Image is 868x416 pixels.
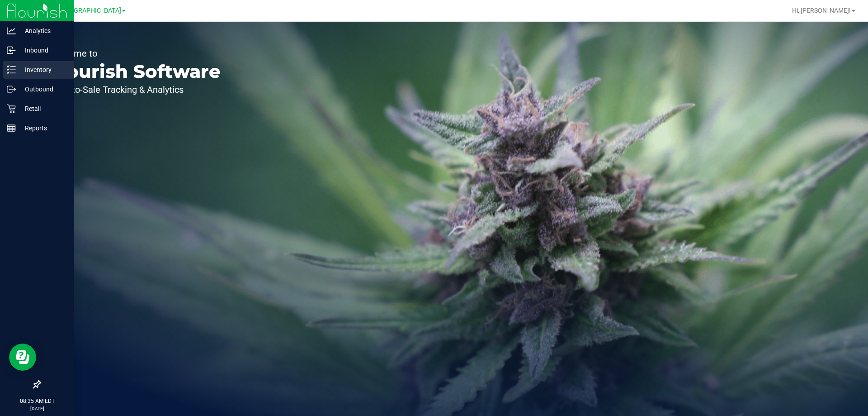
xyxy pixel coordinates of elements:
[7,26,16,35] inline-svg: Analytics
[4,397,70,405] p: 08:35 AM EDT
[7,124,16,133] inline-svg: Reports
[16,84,70,95] p: Outbound
[49,62,221,81] p: Flourish Software
[4,405,70,412] p: [DATE]
[49,49,221,58] p: Welcome to
[16,123,70,134] p: Reports
[7,104,16,113] inline-svg: Retail
[59,7,121,14] span: [GEOGRAPHIC_DATA]
[9,344,36,371] iframe: Resource center
[16,45,70,56] p: Inbound
[792,7,851,14] span: Hi, [PERSON_NAME]!
[7,46,16,55] inline-svg: Inbound
[16,25,70,36] p: Analytics
[16,103,70,114] p: Retail
[7,65,16,74] inline-svg: Inventory
[49,85,221,94] p: Seed-to-Sale Tracking & Analytics
[7,85,16,94] inline-svg: Outbound
[16,64,70,75] p: Inventory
